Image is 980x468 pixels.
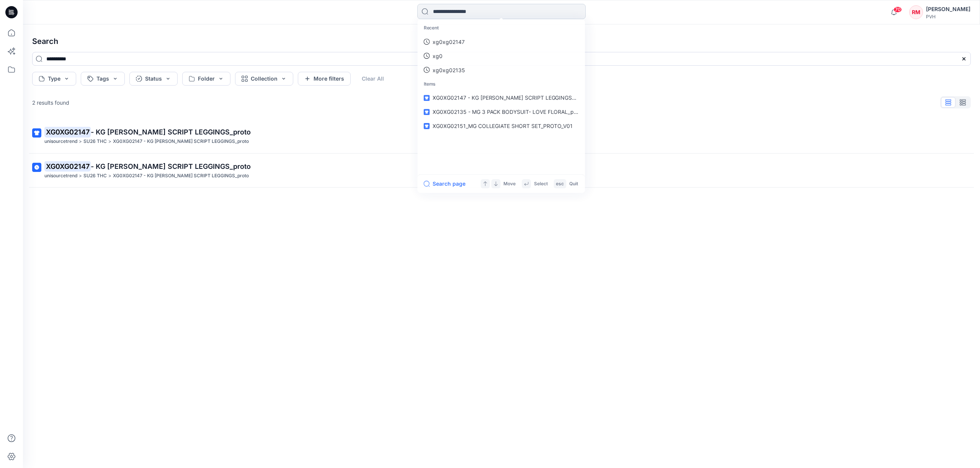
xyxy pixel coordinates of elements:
a: xg0xg02135 [419,63,583,77]
button: Search page [424,179,465,188]
a: XG0XG02147- KG [PERSON_NAME] SCRIPT LEGGINGS_protounisourcetrend>SU26 THC>XG0XG02147 - KG [PERSON... [28,122,975,150]
p: SU26 THC [83,172,107,180]
p: > [108,138,111,146]
p: unisourcetrend [44,172,77,180]
a: XG0XG02151_MG COLLEGIATE SHORT SET_PROTO_V01 [419,119,583,133]
span: XG0XG02151_MG COLLEGIATE SHORT SET_PROTO_V01 [433,123,573,129]
span: 70 [893,6,902,13]
p: Recent [419,21,583,35]
button: Tags [81,72,125,86]
mark: XG0XG02147 [44,161,91,172]
button: Type [32,72,76,86]
p: Select [534,180,548,188]
p: > [79,172,82,180]
p: XG0XG02147 - KG TOMMY SCRIPT LEGGINGS_proto [113,172,249,180]
p: XG0XG02147 - KG TOMMY SCRIPT LEGGINGS_proto [113,138,249,146]
a: XG0XG02147 - KG [PERSON_NAME] SCRIPT LEGGINGS_proto [419,91,583,105]
span: - KG [PERSON_NAME] SCRIPT LEGGINGS_proto [91,162,251,170]
p: xg0 [433,52,443,60]
h4: Search [26,31,977,52]
span: XG0XG02135 - MG 3 PACK BODYSUIT- LOVE FLORAL_proto [433,108,584,115]
a: xg0xg02147 [419,35,583,49]
a: xg0 [419,49,583,63]
p: Quit [569,180,578,188]
p: 2 results found [32,99,69,107]
button: Status [129,72,178,86]
span: - KG [PERSON_NAME] SCRIPT LEGGINGS_proto [91,128,251,136]
div: [PERSON_NAME] [926,5,970,14]
mark: XG0XG02147 [44,126,91,137]
p: Move [503,180,516,188]
div: RM [909,5,923,19]
p: > [79,138,82,146]
p: > [108,172,111,180]
p: unisourcetrend [44,138,77,146]
div: PVH [926,14,970,19]
p: xg0xg02147 [433,38,464,46]
button: Folder [182,72,230,86]
p: esc [556,180,564,188]
p: xg0xg02135 [433,66,465,74]
a: XG0XG02135 - MG 3 PACK BODYSUIT- LOVE FLORAL_proto [419,105,583,119]
button: Collection [235,72,293,86]
span: XG0XG02147 - KG [PERSON_NAME] SCRIPT LEGGINGS_proto [433,95,588,101]
p: SU26 THC [83,138,107,146]
a: XG0XG02147- KG [PERSON_NAME] SCRIPT LEGGINGS_protounisourcetrend>SU26 THC>XG0XG02147 - KG [PERSON... [28,157,975,185]
p: Items [419,77,583,91]
button: More filters [298,72,351,86]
